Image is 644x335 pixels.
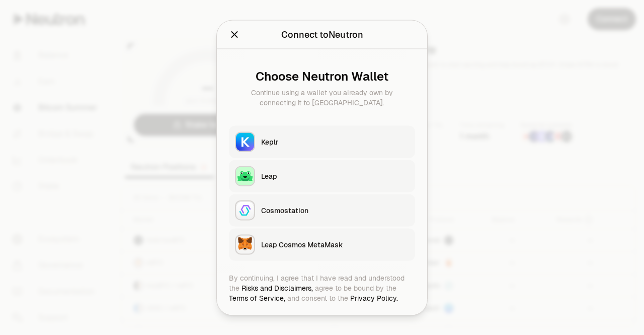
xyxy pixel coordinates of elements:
a: Terms of Service, [229,293,285,302]
div: Keplr [261,137,409,147]
div: Leap [261,171,409,181]
button: Leap Cosmos MetaMaskLeap Cosmos MetaMask [229,228,415,260]
a: Risks and Disclaimers, [242,283,313,292]
button: KeplrKeplr [229,125,415,158]
div: Continue using a wallet you already own by connecting it to [GEOGRAPHIC_DATA]. [237,87,407,107]
button: LeapLeap [229,160,415,192]
img: Keplr [236,132,254,151]
div: Cosmostation [261,205,409,215]
button: Close [229,27,240,41]
a: Privacy Policy. [350,293,398,302]
div: Choose Neutron Wallet [237,69,407,83]
button: CosmostationCosmostation [229,194,415,226]
div: Connect to Neutron [281,27,363,41]
div: By continuing, I agree that I have read and understood the agree to be bound by the and consent t... [229,273,415,303]
img: Cosmostation [236,201,254,219]
img: Leap Cosmos MetaMask [236,235,254,253]
img: Leap [236,167,254,185]
div: Leap Cosmos MetaMask [261,239,409,249]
